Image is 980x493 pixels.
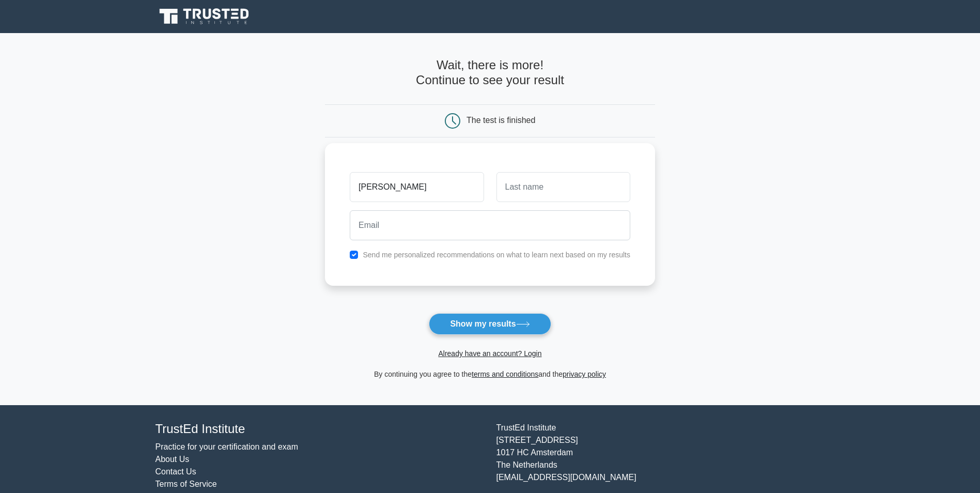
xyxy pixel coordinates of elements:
input: First name [350,172,484,202]
a: About Us [155,455,190,464]
label: Send me personalized recommendations on what to learn next based on my results [363,251,630,259]
a: Contact Us [155,467,196,476]
button: Show my results [429,313,551,335]
div: By continuing you agree to the and the [319,368,661,380]
h4: TrustEd Institute [155,422,484,437]
input: Last name [496,172,630,202]
a: terms and conditions [472,370,538,378]
a: Already have an account? Login [438,349,541,358]
h4: Wait, there is more! Continue to see your result [325,58,655,88]
a: Practice for your certification and exam [155,442,299,451]
input: Email [350,210,630,240]
a: Terms of Service [155,480,217,488]
div: The test is finished [466,116,535,125]
a: privacy policy [563,370,606,378]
